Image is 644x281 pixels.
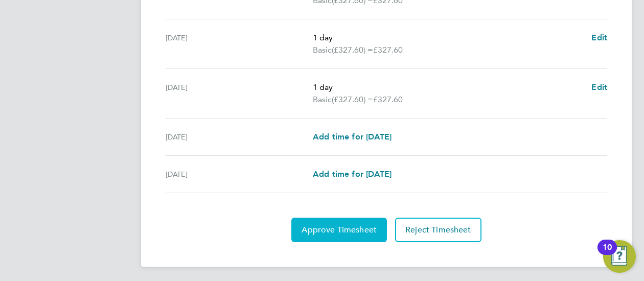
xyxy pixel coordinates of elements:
[313,32,583,44] p: 1 day
[373,45,403,55] span: £327.60
[166,32,313,56] div: [DATE]
[313,44,332,56] span: Basic
[332,45,373,55] span: (£327.60) =
[591,82,607,92] span: Edit
[166,131,313,143] div: [DATE]
[313,93,332,106] span: Basic
[313,168,392,180] a: Add time for [DATE]
[395,218,481,242] button: Reject Timesheet
[302,225,377,235] span: Approve Timesheet
[405,225,471,235] span: Reject Timesheet
[313,169,392,179] span: Add time for [DATE]
[373,95,403,104] span: £327.60
[603,240,636,273] button: Open Resource Center, 10 new notifications
[591,32,607,44] a: Edit
[591,81,607,93] a: Edit
[313,132,392,142] span: Add time for [DATE]
[591,33,607,42] span: Edit
[166,81,313,106] div: [DATE]
[291,218,387,242] button: Approve Timesheet
[332,95,373,104] span: (£327.60) =
[313,131,392,143] a: Add time for [DATE]
[313,81,583,93] p: 1 day
[603,247,612,261] div: 10
[166,168,313,180] div: [DATE]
